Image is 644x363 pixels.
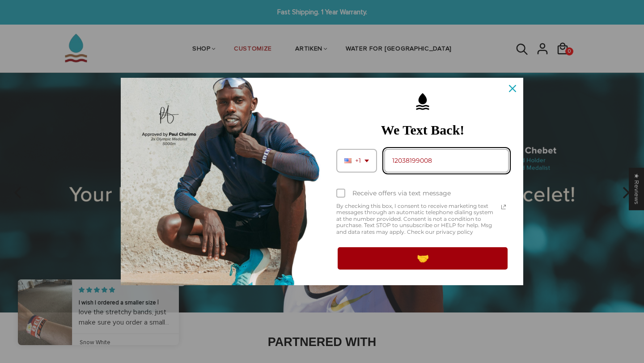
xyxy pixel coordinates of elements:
strong: We Text Back! [381,122,465,137]
button: 🤝 [336,246,509,271]
svg: dropdown arrow [364,160,369,162]
div: Phone number prefix [336,149,377,173]
input: Phone number field [384,149,509,173]
svg: link icon [498,202,509,212]
button: Close [502,78,523,99]
div: Receive offers via text message [352,190,451,197]
span: By checking this box, I consent to receive marketing text messages through an automatic telephone... [336,203,498,235]
span: +1 [355,157,361,165]
svg: close icon [509,85,516,92]
a: Read our Privacy Policy [498,202,509,212]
